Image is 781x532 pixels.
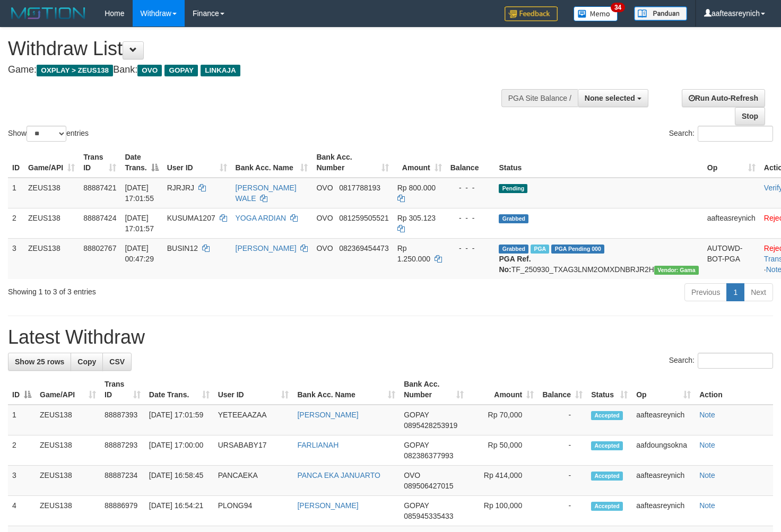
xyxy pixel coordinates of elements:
th: Amount: activate to sort column ascending [468,374,539,405]
span: Copy 0895428253919 to clipboard [404,421,457,430]
span: OVO [316,184,333,192]
td: PANCAEKA [214,466,293,496]
select: Showentries [27,126,66,142]
a: Next [744,283,773,301]
a: 1 [726,283,744,301]
th: Bank Acc. Number: activate to sort column ascending [400,374,468,405]
h4: Game: Bank: [8,65,510,75]
th: Bank Acc. Name: activate to sort column ascending [231,147,313,178]
td: 1 [8,405,36,435]
th: Game/API: activate to sort column ascending [24,147,79,178]
td: ZEUS138 [24,208,79,238]
td: Rp 50,000 [468,435,539,466]
td: URSABABY17 [214,435,293,466]
span: Accepted [591,472,623,481]
th: ID: activate to sort column descending [8,374,36,405]
img: Button%20Memo.svg [574,6,618,21]
span: BUSIN12 [167,244,198,252]
td: 1 [8,178,24,208]
td: YETEEAAZAA [214,405,293,435]
a: Show 25 rows [8,353,71,371]
a: FARLIANAH [297,441,339,449]
td: 3 [8,238,24,279]
span: GOPAY [404,501,429,510]
span: Vendor URL: https://trx31.1velocity.biz [654,266,699,275]
td: aafteasreynich [632,496,695,526]
span: Show 25 rows [15,357,64,366]
span: Copy 085945335433 to clipboard [404,512,453,520]
h1: Latest Withdraw [8,327,773,348]
th: Game/API: activate to sort column ascending [36,374,100,405]
td: ZEUS138 [36,435,100,466]
th: Bank Acc. Name: activate to sort column ascending [293,374,400,405]
td: [DATE] 16:54:21 [145,496,214,526]
div: PGA Site Balance / [501,89,578,107]
td: - [538,466,587,496]
a: Note [699,471,715,479]
span: OVO [137,65,162,76]
span: [DATE] 00:47:29 [125,244,154,263]
td: - [538,435,587,466]
a: Note [699,441,715,449]
img: panduan.png [634,6,687,21]
th: Balance: activate to sort column ascending [538,374,587,405]
span: 88887424 [83,214,116,222]
span: GOPAY [404,441,429,449]
div: Showing 1 to 3 of 3 entries [8,282,317,297]
span: [DATE] 17:01:57 [125,214,154,233]
input: Search: [698,126,773,142]
a: [PERSON_NAME] [236,244,297,252]
span: Copy [77,357,96,366]
span: GOPAY [164,65,198,76]
td: [DATE] 17:01:59 [145,405,214,435]
td: TF_250930_TXAG3LNM2OMXDNBRJR2H [494,238,702,279]
span: None selected [585,94,635,102]
a: [PERSON_NAME] [297,411,358,419]
span: Pending [499,184,527,193]
th: Op: activate to sort column ascending [703,147,760,178]
td: 88887234 [100,466,145,496]
th: Bank Acc. Number: activate to sort column ascending [312,147,393,178]
img: MOTION_logo.png [8,5,89,21]
td: PLONG94 [214,496,293,526]
th: Trans ID: activate to sort column ascending [100,374,145,405]
span: OVO [316,244,333,252]
span: LINKAJA [201,65,240,76]
button: None selected [578,89,648,107]
a: Stop [735,107,765,125]
label: Search: [669,353,773,369]
th: User ID: activate to sort column ascending [214,374,293,405]
span: OXPLAY > ZEUS138 [37,65,113,76]
a: Note [699,501,715,510]
td: 2 [8,208,24,238]
td: 88887293 [100,435,145,466]
td: ZEUS138 [36,405,100,435]
span: Grabbed [499,245,528,254]
td: Rp 100,000 [468,496,539,526]
th: Status [494,147,702,178]
label: Search: [669,126,773,142]
h1: Withdraw List [8,38,510,59]
span: 88887421 [83,184,116,192]
span: Accepted [591,441,623,450]
span: 34 [611,3,625,12]
span: Grabbed [499,214,528,223]
th: ID [8,147,24,178]
span: Accepted [591,411,623,420]
th: Date Trans.: activate to sort column descending [120,147,162,178]
th: Date Trans.: activate to sort column ascending [145,374,214,405]
a: Copy [71,353,103,371]
span: Copy 082386377993 to clipboard [404,451,453,460]
a: [PERSON_NAME] [297,501,358,510]
td: ZEUS138 [36,466,100,496]
th: Status: activate to sort column ascending [587,374,632,405]
span: [DATE] 17:01:55 [125,184,154,203]
a: YOGA ARDIAN [236,214,287,222]
th: Amount: activate to sort column ascending [393,147,446,178]
td: [DATE] 16:58:45 [145,466,214,496]
td: 3 [8,466,36,496]
span: 88802767 [83,244,116,252]
th: Action [695,374,773,405]
span: GOPAY [404,411,429,419]
td: ZEUS138 [24,178,79,208]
